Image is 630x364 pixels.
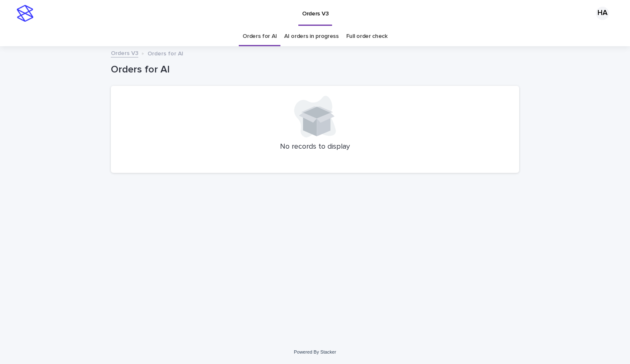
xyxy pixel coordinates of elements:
[596,7,609,20] div: HA
[242,27,277,46] a: Orders for AI
[294,349,336,354] a: Powered By Stacker
[284,27,339,46] a: AI orders in progress
[111,64,519,76] h1: Orders for AI
[121,142,509,152] p: No records to display
[346,27,387,46] a: Full order check
[147,48,183,57] p: Orders for AI
[111,48,138,57] a: Orders V3
[17,5,33,22] img: stacker-logo-s-only.png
